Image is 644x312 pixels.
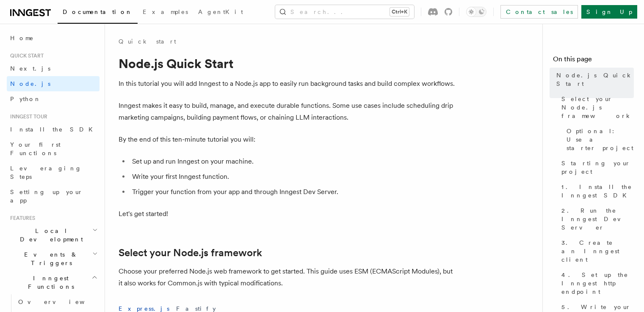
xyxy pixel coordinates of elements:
[561,159,634,176] span: Starting your project
[390,8,409,16] kbd: Ctrl+K
[10,165,82,180] span: Leveraging Steps
[7,227,92,244] span: Local Development
[7,76,100,91] a: Node.js
[119,37,176,46] a: Quick start
[7,30,100,46] a: Home
[15,294,100,309] a: Overview
[7,113,47,120] span: Inngest tour
[553,68,634,91] a: Node.js Quick Start
[581,5,637,19] a: Sign Up
[7,274,91,291] span: Inngest Functions
[7,184,100,208] a: Setting up your app
[119,208,457,220] p: Let's get started!
[119,265,457,289] p: Choose your preferred Node.js web framework to get started. This guide uses ESM (ECMAScript Modul...
[7,61,100,76] a: Next.js
[119,134,457,145] p: By the end of this ten-minute tutorial you will:
[138,3,193,23] a: Examples
[558,179,634,203] a: 1. Install the Inngest SDK
[500,5,578,19] a: Contact sales
[567,127,634,152] span: Optional: Use a starter project
[561,238,634,264] span: 3. Create an Inngest client
[275,5,414,19] button: Search...Ctrl+K
[10,126,98,133] span: Install the SDK
[10,96,41,102] span: Python
[7,52,44,59] span: Quick start
[130,186,457,198] li: Trigger your function from your app and through Inngest Dev Server.
[7,137,100,161] a: Your first Functions
[10,34,34,42] span: Home
[119,247,262,259] a: Select your Node.js framework
[7,247,100,271] button: Events & Triggers
[558,267,634,299] a: 4. Set up the Inngest http endpoint
[10,65,50,72] span: Next.js
[7,161,100,184] a: Leveraging Steps
[563,123,634,156] a: Optional: Use a starter project
[7,271,100,294] button: Inngest Functions
[198,8,243,15] span: AgentKit
[553,54,634,68] h4: On this page
[143,8,188,15] span: Examples
[561,183,634,200] span: 1. Install the Inngest SDK
[7,215,35,222] span: Features
[10,189,83,204] span: Setting up your app
[561,95,634,120] span: Select your Node.js framework
[193,3,248,23] a: AgentKit
[561,271,634,296] span: 4. Set up the Inngest http endpoint
[558,235,634,267] a: 3. Create an Inngest client
[10,80,50,87] span: Node.js
[561,206,634,232] span: 2. Run the Inngest Dev Server
[58,3,138,24] a: Documentation
[7,223,100,247] button: Local Development
[558,156,634,179] a: Starting your project
[130,156,457,167] li: Set up and run Inngest on your machine.
[119,56,457,71] h1: Node.js Quick Start
[130,171,457,183] li: Write your first Inngest function.
[119,78,457,90] p: In this tutorial you will add Inngest to a Node.js app to easily run background tasks and build c...
[556,71,634,88] span: Node.js Quick Start
[558,91,634,123] a: Select your Node.js framework
[63,8,133,15] span: Documentation
[10,141,61,156] span: Your first Functions
[18,298,105,305] span: Overview
[466,7,486,17] button: Toggle dark mode
[558,203,634,235] a: 2. Run the Inngest Dev Server
[7,122,100,137] a: Install the SDK
[7,91,100,107] a: Python
[119,100,457,123] p: Inngest makes it easy to build, manage, and execute durable functions. Some use cases include sch...
[7,250,92,267] span: Events & Triggers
